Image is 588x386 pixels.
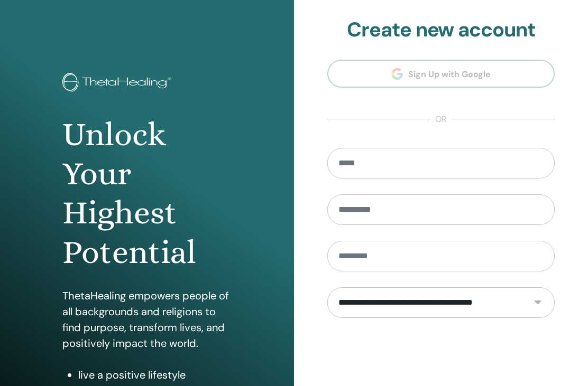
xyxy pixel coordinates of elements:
span: or [430,113,452,126]
li: live a positive lifestyle [78,367,232,383]
p: ThetaHealing empowers people of all backgrounds and religions to find purpose, transform lives, a... [62,288,232,351]
iframe: reCAPTCHA [361,334,521,375]
h1: Unlock Your Highest Potential [62,115,232,272]
h2: Create new account [327,18,555,42]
